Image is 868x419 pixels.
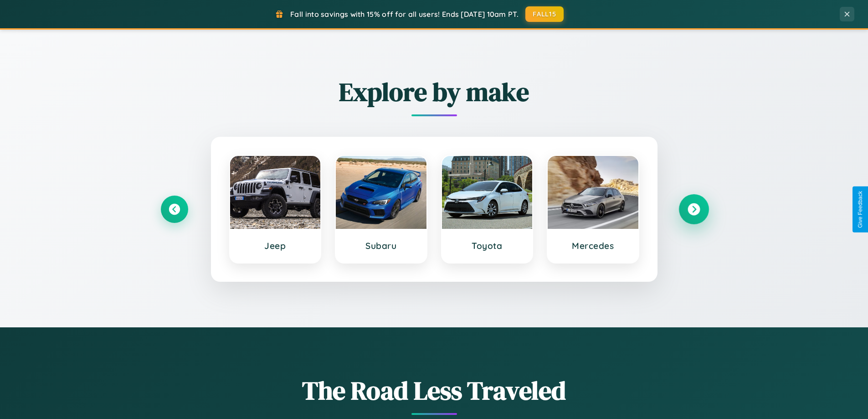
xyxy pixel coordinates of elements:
[345,240,417,251] h3: Subaru
[161,373,708,408] h1: The Road Less Traveled
[557,240,629,251] h3: Mercedes
[161,74,708,109] h2: Explore by make
[857,191,863,228] div: Give Feedback
[290,10,519,19] span: Fall into savings with 15% off for all users! Ends [DATE] 10am PT.
[239,240,312,251] h3: Jeep
[451,240,524,251] h3: Toyota
[525,6,564,22] button: FALL15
